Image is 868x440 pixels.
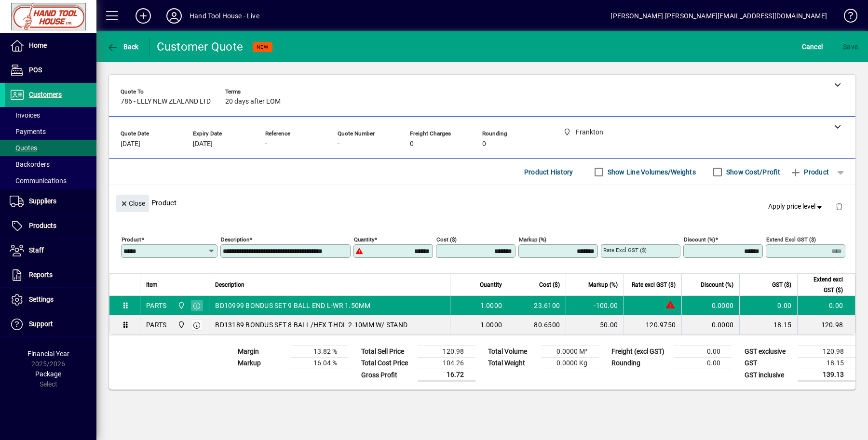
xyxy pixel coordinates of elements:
[684,236,715,243] mat-label: Discount (%)
[739,296,797,315] td: 0.00
[233,346,291,358] td: Margin
[175,320,186,330] span: Frankton
[29,222,56,229] span: Products
[843,43,847,51] span: S
[122,236,141,243] mat-label: Product
[114,199,151,207] app-page-header-button: Close
[116,195,149,212] button: Close
[146,280,158,290] span: Item
[410,140,414,148] span: 0
[225,98,281,106] span: 20 days after EOM
[632,280,676,290] span: Rate excl GST ($)
[5,173,96,189] a: Communications
[418,369,475,381] td: 16.72
[215,320,407,330] span: BD13189 BONDUS SET 8 BALL/HEX T-HDL 2-10MM W/ STAND
[10,128,46,135] span: Payments
[482,140,486,148] span: 0
[841,38,860,55] button: Save
[10,160,50,168] span: Backorders
[159,7,190,25] button: Profile
[5,288,96,312] a: Settings
[508,315,566,334] td: 80.6500
[701,280,733,290] span: Discount (%)
[740,346,798,358] td: GST exclusive
[630,320,676,330] div: 120.9750
[436,236,457,243] mat-label: Cost ($)
[766,236,816,243] mat-label: Extend excl GST ($)
[480,280,502,290] span: Quantity
[107,43,139,51] span: Back
[607,358,674,369] td: Rounding
[265,140,267,148] span: -
[29,271,53,279] span: Reports
[588,280,618,290] span: Markup (%)
[418,346,475,358] td: 120.98
[356,369,418,381] td: Gross Profit
[27,350,69,358] span: Financial Year
[193,140,213,148] span: [DATE]
[29,295,54,303] span: Settings
[797,296,855,315] td: 0.00
[5,34,96,58] a: Home
[121,140,140,148] span: [DATE]
[539,280,560,290] span: Cost ($)
[566,315,624,334] td: 50.00
[5,123,96,140] a: Payments
[541,358,599,369] td: 0.0000 Kg
[798,346,855,358] td: 120.98
[121,98,211,106] span: 786 - LELY NEW ZEALAND LTD
[785,163,834,181] button: Product
[35,370,61,378] span: Package
[519,236,546,243] mat-label: Markup (%)
[109,185,855,220] div: Product
[740,358,798,369] td: GST
[5,107,96,123] a: Invoices
[843,39,858,54] span: ave
[215,301,370,310] span: BD10999 BONDUS SET 9 BALL END L-WR 1.50MM
[291,358,349,369] td: 16.04 %
[356,346,418,358] td: Total Sell Price
[5,156,96,173] a: Backorders
[5,263,96,287] a: Reports
[541,346,599,358] td: 0.0000 M³
[175,300,186,311] span: Frankton
[800,38,826,55] button: Cancel
[827,195,851,218] button: Delete
[483,358,541,369] td: Total Weight
[5,140,96,156] a: Quotes
[524,164,573,180] span: Product History
[768,201,824,212] span: Apply price level
[356,358,418,369] td: Total Cost Price
[96,38,149,55] app-page-header-button: Back
[29,246,44,254] span: Staff
[338,140,339,148] span: -
[190,8,259,24] div: Hand Tool House - Live
[837,2,856,33] a: Knowledge Base
[607,346,674,358] td: Freight (excl GST)
[798,358,855,369] td: 18.15
[5,58,96,82] a: POS
[798,369,855,381] td: 139.13
[146,301,166,310] div: PARTS
[740,369,798,381] td: GST inclusive
[10,144,37,152] span: Quotes
[739,315,797,334] td: 18.15
[157,39,244,54] div: Customer Quote
[128,7,159,25] button: Add
[764,198,828,215] button: Apply price level
[803,274,843,295] span: Extend excl GST ($)
[29,320,53,328] span: Support
[5,214,96,238] a: Products
[221,236,249,243] mat-label: Description
[606,167,696,177] label: Show Line Volumes/Weights
[29,41,47,49] span: Home
[29,91,62,98] span: Customers
[29,197,56,205] span: Suppliers
[610,8,827,24] div: [PERSON_NAME] [PERSON_NAME][EMAIL_ADDRESS][DOMAIN_NAME]
[483,346,541,358] td: Total Volume
[29,66,42,74] span: POS
[146,320,166,330] div: PARTS
[566,296,624,315] td: -100.00
[10,177,67,185] span: Communications
[291,346,349,358] td: 13.82 %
